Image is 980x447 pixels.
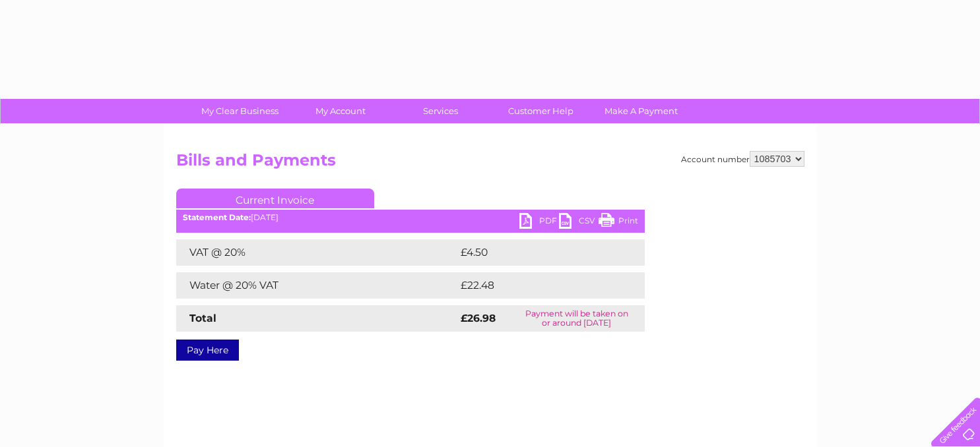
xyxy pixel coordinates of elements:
[286,99,395,123] a: My Account
[457,272,618,299] td: £22.48
[519,213,559,232] a: PDF
[176,272,457,299] td: Water @ 20% VAT
[176,239,457,266] td: VAT @ 20%
[185,99,294,123] a: My Clear Business
[461,312,496,324] strong: £26.98
[176,340,239,361] a: Pay Here
[176,213,645,222] div: [DATE]
[183,212,251,222] b: Statement Date:
[486,99,595,123] a: Customer Help
[457,239,614,266] td: £4.50
[176,151,804,176] h2: Bills and Payments
[599,213,638,232] a: Print
[559,213,599,232] a: CSV
[176,189,374,208] a: Current Invoice
[681,151,804,167] div: Account number
[386,99,495,123] a: Services
[587,99,696,123] a: Make A Payment
[509,305,645,332] td: Payment will be taken on or around [DATE]
[189,312,216,324] strong: Total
